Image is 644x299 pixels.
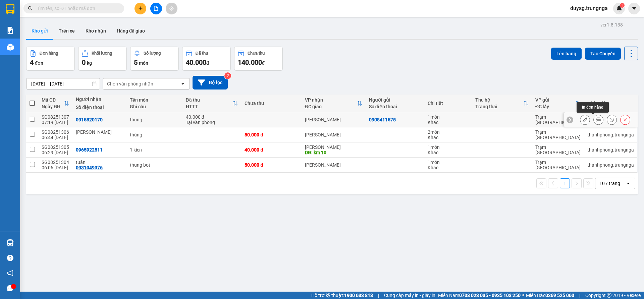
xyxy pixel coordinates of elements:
span: 4 [30,58,34,66]
button: Số lượng5món [130,47,179,71]
span: | [378,292,379,299]
div: Đã thu [186,97,232,103]
div: Sửa đơn hàng [580,115,590,125]
strong: 0369 525 060 [545,293,574,298]
div: thung [130,117,179,122]
span: message [7,285,13,291]
div: 1 kien [130,147,179,153]
div: thanhphong.trungnga [587,132,634,137]
div: SG08251306 [42,129,69,135]
div: 50.000 đ [245,162,298,168]
button: Bộ lọc [193,76,228,89]
div: Chi tiết [428,101,468,106]
div: HTTT [186,104,232,109]
sup: 1 [620,3,625,8]
button: Tạo Chuyến [585,48,621,60]
button: Trên xe [53,23,80,39]
div: Ghi chú [130,104,179,109]
div: Trạng thái [475,104,523,109]
button: 1 [560,178,570,188]
button: Hàng đã giao [111,23,150,39]
div: [PERSON_NAME] [305,132,362,137]
div: 07:19 [DATE] [42,120,69,125]
div: Đã thu [196,51,208,56]
span: kg [87,60,92,66]
button: Chưa thu140.000đ [234,47,283,71]
img: logo-vxr [6,4,14,14]
div: In đơn hàng [577,102,609,113]
button: Lên hàng [551,48,582,60]
div: 0908411575 [369,117,396,122]
div: 06:29 [DATE] [42,150,69,155]
div: Trạm [GEOGRAPHIC_DATA] [535,144,581,155]
span: 1 [621,3,623,8]
span: notification [7,270,13,276]
div: thùng [130,132,179,137]
div: Người gửi [369,97,421,103]
div: Trạm [GEOGRAPHIC_DATA] [535,160,581,170]
div: 1 món [428,160,468,165]
button: Đơn hàng4đơn [26,47,75,71]
span: copyright [607,293,611,298]
span: món [139,60,148,66]
input: Tìm tên, số ĐT hoặc mã đơn [37,5,116,12]
div: Số lượng [144,51,161,56]
div: 0931049376 [76,165,103,170]
span: caret-down [631,5,637,11]
span: 140.000 [238,58,262,66]
strong: 1900 633 818 [344,293,373,298]
span: ⚪️ [522,294,524,297]
span: đ [262,60,265,66]
div: Số điện thoại [369,104,421,109]
span: SL [64,46,73,55]
span: question-circle [7,255,13,261]
div: [PERSON_NAME] [305,117,362,122]
div: Khối lượng [92,51,112,56]
sup: 2 [224,72,231,79]
div: 2 món [428,129,468,135]
img: icon-new-feature [616,5,622,11]
div: Người nhận [76,97,123,102]
th: Toggle SortBy [302,95,366,112]
div: tuân [76,160,123,165]
div: [PERSON_NAME] [78,21,132,29]
div: Chưa thu [248,51,265,56]
div: ĐC giao [305,104,357,109]
th: Toggle SortBy [182,95,241,112]
div: thanhphong.trungnga [587,147,634,153]
div: [PERSON_NAME] [78,6,132,21]
div: 1 món [428,114,468,120]
svg: open [180,81,185,86]
span: Cung cấp máy in - giấy in: [384,292,436,299]
div: anh khánh [76,129,123,135]
div: Khác [428,150,468,155]
button: file-add [150,3,162,14]
span: đơn [35,60,43,66]
button: Kho gửi [26,23,53,39]
img: warehouse-icon [7,44,14,51]
span: aim [169,6,174,11]
div: Đơn hàng [40,51,58,56]
div: Trạm [GEOGRAPHIC_DATA] [535,114,581,125]
div: Số điện thoại [76,105,123,110]
div: SG08251304 [42,160,69,165]
span: search [28,6,33,11]
div: Thu hộ [475,97,523,103]
span: 5 [134,58,138,66]
img: solution-icon [7,27,14,34]
div: VP gửi [535,97,575,103]
div: Mã GD [42,97,64,103]
span: file-add [154,6,158,11]
div: Ngày ĐH [42,104,64,109]
th: Toggle SortBy [38,95,72,112]
span: Hỗ trợ kỹ thuật: [311,292,373,299]
div: ĐC lấy [535,104,575,109]
button: Kho nhận [80,23,111,39]
button: caret-down [628,3,640,14]
div: Trạm [GEOGRAPHIC_DATA] [535,129,581,140]
div: 06:06 [DATE] [42,165,69,170]
span: duysg.trungnga [565,4,613,12]
button: aim [166,3,177,14]
div: 50.000 đ [245,132,298,137]
div: Tên hàng: thùng ( : 2 ) [6,46,132,55]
